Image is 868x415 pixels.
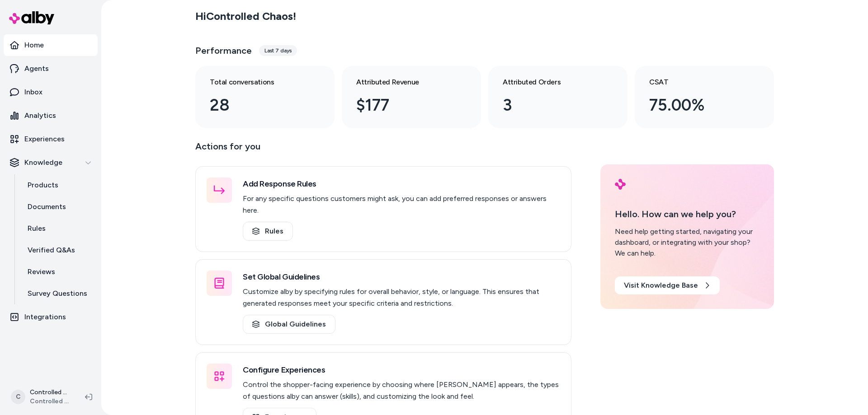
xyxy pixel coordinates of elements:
[259,45,297,56] div: Last 7 days
[24,134,65,145] p: Experiences
[4,34,98,56] a: Home
[210,93,306,117] div: 28
[615,226,759,259] div: Need help getting started, navigating your dashboard, or integrating with your shop? We can help.
[30,388,71,397] p: Controlled Chaos Shopify
[195,66,335,128] a: Total conversations 28
[28,288,87,299] p: Survey Questions
[503,77,599,88] h3: Attributed Orders
[4,81,98,103] a: Inbox
[28,266,55,277] p: Reviews
[635,66,774,128] a: CSAT 75.00%
[342,66,481,128] a: Attributed Revenue $177
[11,390,25,404] span: C
[24,87,42,98] p: Inbox
[19,261,98,283] a: Reviews
[4,58,98,79] a: Agents
[28,223,46,234] p: Rules
[243,222,293,241] a: Rules
[615,276,720,294] a: Visit Knowledge Base
[649,77,745,88] h3: CSAT
[24,157,62,168] p: Knowledge
[210,77,306,88] h3: Total conversations
[4,128,98,150] a: Experiences
[19,239,98,261] a: Verified Q&As
[24,110,56,121] p: Analytics
[503,93,599,117] div: 3
[19,196,98,218] a: Documents
[9,11,54,24] img: alby Logo
[28,201,66,212] p: Documents
[243,364,560,376] h3: Configure Experiences
[19,174,98,196] a: Products
[19,218,98,239] a: Rules
[4,306,98,328] a: Integrations
[19,283,98,304] a: Survey Questions
[28,180,58,191] p: Products
[243,270,560,283] h3: Set Global Guidelines
[5,382,78,411] button: CControlled Chaos ShopifyControlled Chaos
[4,105,98,126] a: Analytics
[195,44,252,57] h3: Performance
[28,245,75,256] p: Verified Q&As
[24,63,49,74] p: Agents
[615,179,626,190] img: alby Logo
[243,315,335,334] a: Global Guidelines
[243,286,560,309] p: Customize alby by specifying rules for overall behavior, style, or language. This ensures that ge...
[24,312,66,322] p: Integrations
[24,40,44,51] p: Home
[356,93,452,117] div: $177
[243,177,560,190] h3: Add Response Rules
[488,66,627,128] a: Attributed Orders 3
[615,207,759,221] p: Hello. How can we help you?
[4,152,98,173] button: Knowledge
[649,93,745,117] div: 75.00%
[195,139,571,161] p: Actions for you
[243,379,560,402] p: Control the shopper-facing experience by choosing where [PERSON_NAME] appears, the types of quest...
[30,397,71,406] span: Controlled Chaos
[356,77,452,88] h3: Attributed Revenue
[243,193,560,216] p: For any specific questions customers might ask, you can add preferred responses or answers here.
[195,9,296,23] h2: Hi Controlled Chaos !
